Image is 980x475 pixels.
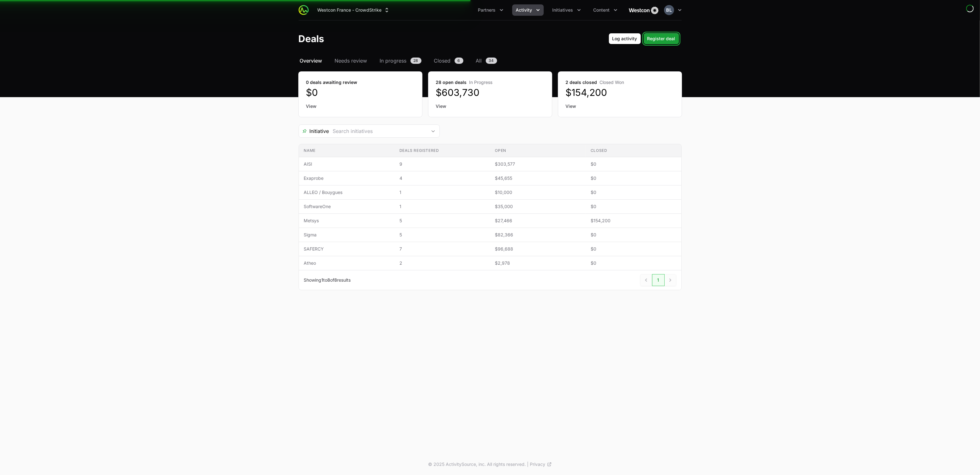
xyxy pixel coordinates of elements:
span: 6 [455,58,463,64]
span: Overview [300,57,322,64]
span: $0 [591,260,676,266]
div: Activity menu [512,4,544,16]
span: All [476,57,482,64]
a: In progress28 [379,57,423,64]
span: $82,366 [495,232,581,238]
img: Westcon France [629,4,659,16]
span: $0 [591,232,676,238]
button: Initiatives [549,4,585,16]
span: $0 [591,175,676,181]
span: In Progress [469,80,493,85]
a: View [306,103,415,109]
span: $10,000 [495,189,581,196]
button: Partners [474,4,507,16]
a: Closed6 [433,57,465,64]
th: Closed [586,144,681,157]
span: $35,000 [495,203,581,210]
p: © 2025 ActivitySource, inc. All rights reserved. [428,461,526,467]
span: Activity [516,7,532,13]
div: Main navigation [309,4,621,16]
span: Closed [434,57,451,64]
span: ALLEO / Bouygues [304,189,390,196]
th: Open [490,144,586,157]
button: Register deal [644,33,679,44]
span: 7 [399,246,485,252]
a: View [566,103,674,109]
span: AISI [304,161,390,167]
div: Partners menu [474,4,507,16]
dd: $154,200 [566,87,674,98]
span: $27,466 [495,218,581,224]
span: $0 [591,203,676,210]
span: 34 [486,58,497,64]
div: Initiatives menu [549,4,585,16]
span: 4 [399,175,485,181]
span: $303,577 [495,161,581,167]
span: Partners [478,7,496,13]
span: $0 [591,246,676,252]
div: Open [427,125,439,137]
span: Exaprobe [304,175,390,181]
span: Content [593,7,610,13]
span: $0 [591,189,676,196]
span: 5 [399,232,485,238]
a: Privacy [530,461,552,467]
span: Closed Won [600,80,624,85]
span: Needs review [335,57,367,64]
div: Supplier switch menu [314,4,394,16]
th: Deals registered [394,144,490,157]
dt: 0 deals awaiting review [306,79,415,86]
span: 28 [410,58,421,64]
img: ActivitySource [299,5,309,15]
h1: Deals [299,33,324,44]
dd: $0 [306,87,415,98]
span: Initiatives [553,7,573,13]
a: 1 [652,274,665,286]
dt: 2 deals closed [566,79,674,86]
span: SAFERCY [304,246,390,252]
span: Sigma [304,232,390,238]
button: Content [590,4,621,16]
span: Register deal [647,35,675,42]
span: 8 [335,277,337,283]
nav: Deals navigation [299,57,682,64]
div: Content menu [590,4,621,16]
span: $96,688 [495,246,581,252]
p: Showing to of results [304,277,351,283]
span: 1 [399,189,485,196]
dd: $603,730 [436,87,544,98]
span: $154,200 [591,218,676,224]
span: 8 [328,277,330,283]
span: 5 [399,218,485,224]
section: Deals Filters [299,124,682,290]
span: 2 [399,260,485,266]
img: Ben Lancashire [664,5,674,15]
a: Needs review [334,57,369,64]
button: Activity [512,4,544,16]
input: Search initiatives [329,125,427,137]
th: Name [299,144,395,157]
span: 9 [399,161,485,167]
a: Overview [299,57,324,64]
button: Log activity [609,33,641,44]
span: 1 [322,277,324,283]
span: $2,978 [495,260,581,266]
span: Initiative [299,127,329,135]
span: Metsys [304,218,390,224]
button: Westcon France - CrowdStrike [314,4,394,16]
div: Primary actions [609,33,679,44]
span: $0 [591,161,676,167]
a: All34 [475,57,498,64]
span: | [527,461,529,467]
a: View [436,103,544,109]
span: Atheo [304,260,390,266]
span: In progress [380,57,407,64]
span: Log activity [612,35,637,42]
span: SoftwareOne [304,203,390,210]
dt: 28 open deals [436,79,544,86]
span: $45,655 [495,175,581,181]
span: 1 [399,203,485,210]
